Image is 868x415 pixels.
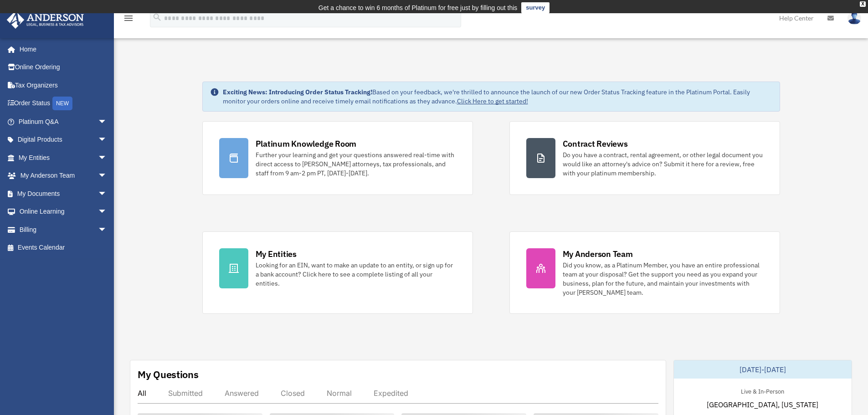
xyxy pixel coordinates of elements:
a: Contract Reviews Do you have a contract, rental agreement, or other legal document you would like... [509,121,780,195]
div: Live & In-Person [734,386,791,395]
a: Order StatusNEW [6,94,121,113]
a: survey [521,2,550,13]
div: Submitted [168,389,203,398]
a: Home [6,40,116,58]
span: [GEOGRAPHIC_DATA], [US_STATE] [707,399,818,410]
a: menu [123,16,134,24]
div: Based on your feedback, we're thrilled to announce the launch of our new Order Status Tracking fe... [223,87,772,106]
div: close [860,1,866,7]
a: My Entitiesarrow_drop_down [6,149,121,167]
a: My Anderson Team Did you know, as a Platinum Member, you have an entire professional team at your... [509,231,780,314]
a: Platinum Q&Aarrow_drop_down [6,113,121,131]
div: Normal [327,389,352,398]
i: search [152,12,162,22]
a: My Documentsarrow_drop_down [6,184,121,203]
a: Digital Productsarrow_drop_down [6,131,121,149]
div: Further your learning and get your questions answered real-time with direct access to [PERSON_NAM... [256,150,456,178]
div: Expedited [374,389,408,398]
a: Tax Organizers [6,76,121,94]
span: arrow_drop_down [98,167,116,185]
i: menu [123,13,134,24]
span: arrow_drop_down [98,131,116,149]
a: Online Learningarrow_drop_down [6,203,121,221]
div: Closed [281,389,305,398]
div: Get a chance to win 6 months of Platinum for free just by filling out this [318,2,518,13]
img: Anderson Advisors Platinum Portal [4,11,87,29]
div: Looking for an EIN, want to make an update to an entity, or sign up for a bank account? Click her... [256,261,456,288]
div: Contract Reviews [563,138,628,149]
div: All [138,389,146,398]
div: My Entities [256,248,297,260]
div: [DATE]-[DATE] [674,360,852,379]
div: My Questions [138,368,199,381]
a: Platinum Knowledge Room Further your learning and get your questions answered real-time with dire... [202,121,473,195]
div: NEW [52,97,72,110]
a: Events Calendar [6,239,121,257]
span: arrow_drop_down [98,149,116,167]
div: Answered [225,389,259,398]
div: Do you have a contract, rental agreement, or other legal document you would like an attorney's ad... [563,150,763,178]
img: User Pic [847,11,861,25]
a: Click Here to get started! [457,97,528,105]
div: Platinum Knowledge Room [256,138,357,149]
div: My Anderson Team [563,248,633,260]
a: Billingarrow_drop_down [6,220,121,239]
a: My Anderson Teamarrow_drop_down [6,167,121,185]
span: arrow_drop_down [98,113,116,131]
a: Online Ordering [6,58,121,77]
span: arrow_drop_down [98,220,116,239]
strong: Exciting News: Introducing Order Status Tracking! [223,88,372,96]
div: Did you know, as a Platinum Member, you have an entire professional team at your disposal? Get th... [563,261,763,297]
span: arrow_drop_down [98,203,116,221]
a: My Entities Looking for an EIN, want to make an update to an entity, or sign up for a bank accoun... [202,231,473,314]
span: arrow_drop_down [98,184,116,203]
